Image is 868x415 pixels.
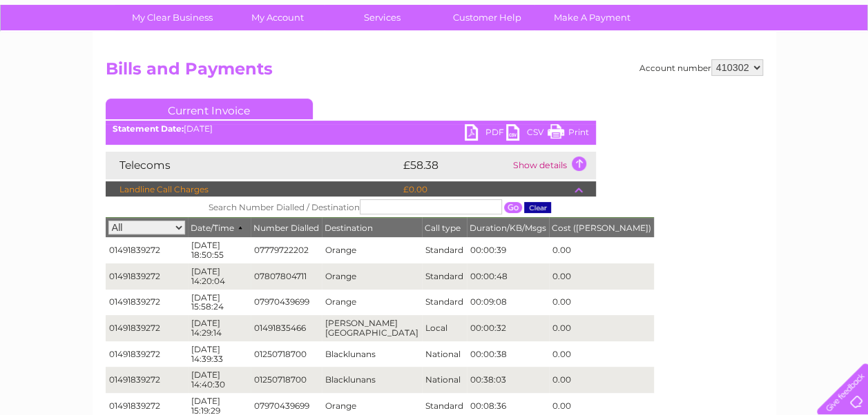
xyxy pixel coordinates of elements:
[106,196,654,218] th: Search Number Dialled / Destination
[467,315,549,341] td: 00:00:32
[108,8,761,67] div: Clear Business is a trading name of Verastar Limited (registered in [GEOGRAPHIC_DATA] No. 3667643...
[188,290,251,316] td: [DATE] 15:58:24
[625,59,651,69] a: Water
[467,237,549,263] td: 00:00:39
[188,341,251,367] td: [DATE] 14:39:33
[106,99,313,119] a: Current Invoice
[639,59,763,76] div: Account number
[220,5,334,30] a: My Account
[251,290,322,316] td: 07970439699
[549,263,654,290] td: 0.00
[115,5,229,30] a: My Clear Business
[470,223,546,233] span: Duration/KB/Msgs
[506,124,548,144] a: CSV
[400,152,510,179] td: £58.38
[822,59,855,69] a: Log out
[467,367,549,393] td: 00:38:03
[106,152,400,179] td: Telecoms
[188,315,251,341] td: [DATE] 14:29:14
[467,263,549,290] td: 00:00:48
[322,237,422,263] td: Orange
[106,367,188,393] td: 01491839272
[106,124,596,134] div: [DATE]
[251,341,322,367] td: 01250718700
[465,124,506,144] a: PDF
[422,315,467,341] td: Local
[552,223,651,233] span: Cost ([PERSON_NAME])
[510,152,596,179] td: Show details
[549,290,654,316] td: 0.00
[400,181,575,198] td: £0.00
[549,367,654,393] td: 0.00
[422,341,467,367] td: National
[106,315,188,341] td: 01491839272
[322,341,422,367] td: Blacklunans
[659,59,690,69] a: Energy
[608,7,703,24] a: 0333 014 3131
[188,367,251,393] td: [DATE] 14:40:30
[425,223,461,233] span: Call type
[188,237,251,263] td: [DATE] 18:50:55
[467,290,549,316] td: 00:09:08
[422,237,467,263] td: Standard
[251,315,322,341] td: 01491835466
[422,290,467,316] td: Standard
[253,223,319,233] span: Number Dialled
[106,263,188,290] td: 01491839272
[322,263,422,290] td: Orange
[535,5,649,30] a: Make A Payment
[430,5,544,30] a: Customer Help
[467,341,549,367] td: 00:00:38
[251,263,322,290] td: 07807804711
[548,124,589,144] a: Print
[106,341,188,367] td: 01491839272
[776,59,810,69] a: Contact
[106,290,188,316] td: 01491839272
[422,263,467,290] td: Standard
[30,36,101,78] img: logo.png
[549,237,654,263] td: 0.00
[549,315,654,341] td: 0.00
[191,223,248,233] span: Date/Time
[251,237,322,263] td: 07779722202
[322,315,422,341] td: [PERSON_NAME][GEOGRAPHIC_DATA]
[106,181,400,198] td: Landline Call Charges
[325,223,373,233] span: Destination
[322,367,422,393] td: Blacklunans
[188,263,251,290] td: [DATE] 14:20:04
[113,123,184,134] b: Statement Date:
[106,237,188,263] td: 01491839272
[251,367,322,393] td: 01250718700
[106,59,763,85] h2: Bills and Payments
[748,59,768,69] a: Blog
[422,367,467,393] td: National
[698,59,740,69] a: Telecoms
[322,290,422,316] td: Orange
[325,5,439,30] a: Services
[549,341,654,367] td: 0.00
